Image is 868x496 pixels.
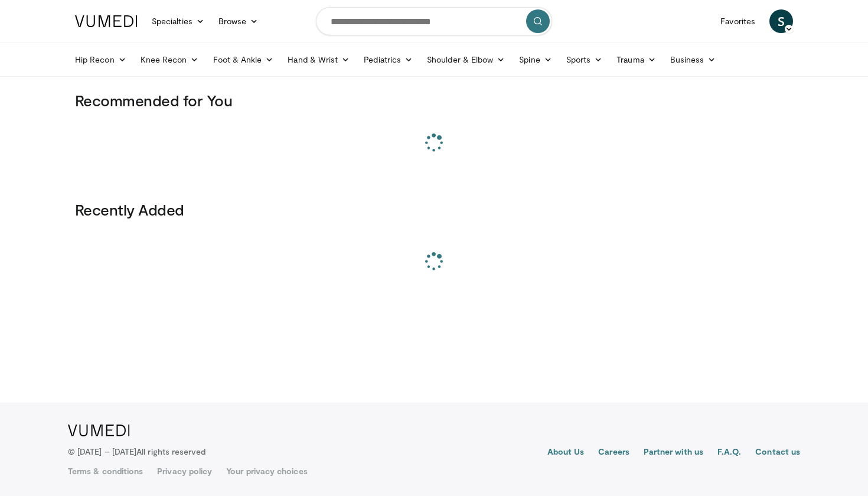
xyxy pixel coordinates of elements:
[75,200,793,219] h3: Recently Added
[769,9,793,33] a: S
[68,425,130,436] img: VuMedi Logo
[75,15,138,27] img: VuMedi Logo
[755,446,800,460] a: Contact us
[226,465,307,477] a: Your privacy choices
[145,9,211,33] a: Specialties
[559,48,610,71] a: Sports
[316,7,552,35] input: Search topics, interventions
[68,446,206,458] p: © [DATE] – [DATE]
[136,446,205,456] span: All rights reserved
[512,48,559,71] a: Spine
[713,9,762,33] a: Favorites
[68,48,133,71] a: Hip Recon
[280,48,357,71] a: Hand & Wrist
[663,48,723,71] a: Business
[206,48,281,71] a: Foot & Ankle
[547,446,585,460] a: About Us
[609,48,663,71] a: Trauma
[717,446,741,460] a: F.A.Q.
[644,446,703,460] a: Partner with us
[68,465,143,477] a: Terms & conditions
[75,91,793,110] h3: Recommended for You
[157,465,212,477] a: Privacy policy
[211,9,266,33] a: Browse
[133,48,206,71] a: Knee Recon
[420,48,512,71] a: Shoulder & Elbow
[598,446,629,460] a: Careers
[357,48,420,71] a: Pediatrics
